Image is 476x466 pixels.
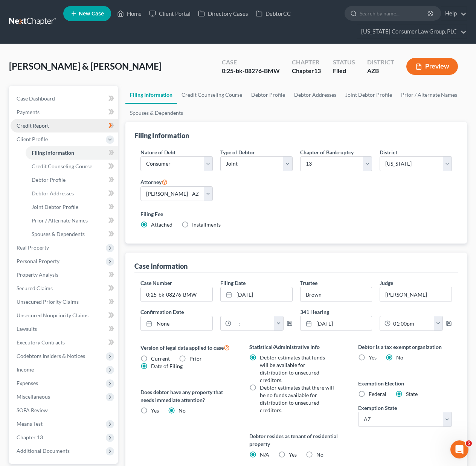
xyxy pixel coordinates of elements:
span: Filing Information [32,149,74,156]
span: Property Analysis [17,271,58,278]
a: Directory Cases [194,7,252,20]
a: Debtor Profile [26,173,118,187]
a: [DATE] [301,316,372,330]
span: Chapter 13 [17,434,43,440]
span: [PERSON_NAME] & [PERSON_NAME] [9,61,162,72]
span: 13 [314,67,321,74]
label: Statistical/Administrative Info [249,343,343,351]
div: Case Information [134,262,188,271]
a: SOFA Review [11,404,118,417]
span: Debtor estimates that there will be no funds available for distribution to unsecured creditors. [260,384,334,413]
span: Yes [289,451,297,458]
span: No [178,407,186,414]
a: Payments [11,105,118,119]
input: Search by name... [360,6,429,20]
label: Exemption Election [358,379,452,387]
a: Prior / Alternate Names [26,214,118,227]
label: Exemption State [358,404,397,412]
input: -- : -- [391,316,434,330]
a: [DATE] [221,287,292,302]
input: -- [301,287,372,302]
div: Filing Information [134,131,189,140]
a: Property Analysis [11,268,118,282]
span: State [406,391,418,397]
span: Payments [17,109,40,115]
input: -- : -- [231,316,275,330]
span: Spouses & Dependents [32,231,85,237]
div: 0:25-bk-08276-BMW [222,67,280,75]
label: Chapter of Bankruptcy [300,148,354,156]
label: District [380,148,397,156]
span: Federal [369,391,386,397]
span: Expenses [17,380,38,386]
a: Spouses & Dependents [125,104,188,122]
span: Yes [369,354,377,361]
a: Help [441,7,467,20]
label: 341 Hearing [296,308,456,316]
span: Means Test [17,420,43,427]
span: Installments [192,221,221,228]
a: Lawsuits [11,322,118,336]
input: -- [380,287,452,302]
label: Judge [380,279,393,287]
div: Status [333,58,355,67]
span: Current [151,355,170,362]
div: AZB [367,67,394,75]
a: None [141,316,212,330]
span: Date of Filing [151,363,183,369]
a: Debtor Profile [247,86,290,104]
a: Credit Report [11,119,118,132]
a: Executory Contracts [11,336,118,349]
a: Filing Information [125,86,177,104]
input: Enter case number... [141,287,212,302]
span: Lawsuits [17,326,37,332]
div: Chapter [292,58,321,67]
span: Real Property [17,244,49,251]
span: Income [17,366,34,373]
span: Attached [151,221,172,228]
span: Debtor Profile [32,177,66,183]
a: Unsecured Priority Claims [11,295,118,309]
span: Unsecured Priority Claims [17,298,79,305]
span: Joint Debtor Profile [32,204,78,210]
a: Filing Information [26,146,118,160]
span: Prior / Alternate Names [32,217,88,224]
span: No [396,354,403,361]
label: Nature of Debt [140,148,175,156]
a: Secured Claims [11,282,118,295]
label: Type of Debtor [220,148,255,156]
div: Filed [333,67,355,75]
a: Joint Debtor Profile [341,86,397,104]
a: Credit Counseling Course [26,160,118,173]
a: Joint Debtor Profile [26,200,118,214]
span: SOFA Review [17,407,48,413]
div: Chapter [292,67,321,75]
a: Debtor Addresses [290,86,341,104]
a: [US_STATE] Consumer Law Group, PLC [357,25,467,38]
a: Credit Counseling Course [177,86,247,104]
span: N/A [260,451,269,458]
span: Credit Counseling Course [32,163,92,169]
span: Case Dashboard [17,95,55,102]
span: Secured Claims [17,285,53,291]
span: Miscellaneous [17,393,50,400]
label: Attorney [140,177,168,186]
label: Version of legal data applied to case [140,343,234,352]
span: Additional Documents [17,448,70,454]
span: Client Profile [17,136,48,142]
span: Debtor estimates that funds will be available for distribution to unsecured creditors. [260,354,325,383]
a: DebtorCC [252,7,294,20]
span: Personal Property [17,258,59,264]
a: Spouses & Dependents [26,227,118,241]
span: Credit Report [17,122,49,129]
span: Unsecured Nonpriority Claims [17,312,88,318]
button: Preview [406,58,458,75]
label: Confirmation Date [137,308,296,316]
div: District [367,58,394,67]
a: Case Dashboard [11,92,118,105]
label: Filing Fee [140,210,452,218]
label: Filing Date [220,279,246,287]
a: Prior / Alternate Names [397,86,462,104]
span: New Case [79,11,104,17]
label: Does debtor have any property that needs immediate attention? [140,388,234,404]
